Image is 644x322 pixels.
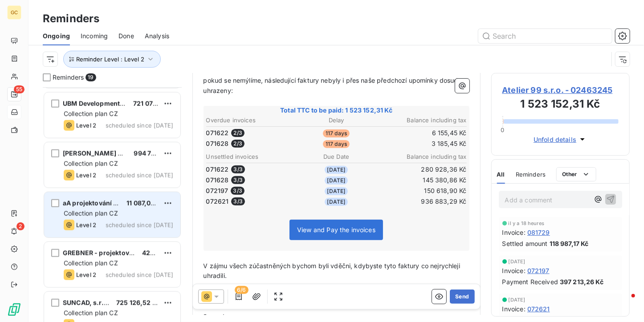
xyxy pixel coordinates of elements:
input: Search [478,29,612,43]
span: 3 / 3 [231,165,245,173]
span: Invoice : [502,266,526,275]
span: SUNCAD, s.r.o. [63,299,110,306]
span: 994 757,13 Kč [134,149,175,157]
span: Reminders [516,171,546,178]
h3: Reminders [43,11,99,27]
span: Unfold details [534,135,576,144]
span: 11 087,08 Kč [126,199,164,207]
span: Atelier 99 s.r.o. - 02463245 [502,84,619,96]
span: [DATE] [509,297,526,302]
span: 0 [501,126,504,133]
span: 118 987,17 Kč [550,239,589,248]
button: Reminder Level : Level 2 [63,51,161,68]
h3: 1 523 152,31 Kč [502,96,619,114]
span: aA projektování s.r.o [63,199,128,207]
td: 072621 [206,197,292,206]
span: 3 / 3 [231,187,244,195]
span: UBM Development Czechia s.r.o. [63,100,165,107]
span: 071622 [206,129,229,137]
span: pokud se nemýlíme, následující faktury nebyly i přes naše předchozí upomínky dosud uhrazeny: [204,76,460,94]
span: Total TTC to be paid: 1 523 152,31 Kč [205,106,468,115]
div: grid [43,87,182,322]
span: Done [118,32,134,40]
span: 2 [16,222,24,230]
span: scheduled since [DATE] [106,271,173,278]
span: Reminder Level : Level 2 [76,56,144,63]
td: 150 618,90 Kč [380,186,467,196]
span: View and Pay the invoices [297,226,375,233]
span: Collection plan CZ [64,110,118,117]
th: Balance including tax [380,116,467,125]
td: 145 380,86 Kč [380,175,467,185]
button: Unfold details [531,134,590,145]
span: Collection plan CZ [64,259,118,267]
span: Invoice : [502,228,526,237]
div: GC [7,5,21,20]
span: 2 / 3 [231,140,244,148]
span: Reminders [53,73,84,82]
th: Due Date [293,152,379,161]
span: Level 2 [76,221,96,229]
span: [DATE] [325,198,348,206]
span: 3 / 3 [231,197,245,205]
span: Level 2 [76,122,96,129]
td: 6 155,45 Kč [380,128,467,138]
span: scheduled since [DATE] [106,172,173,179]
span: 081729 [527,228,550,237]
span: Ongoing [43,32,70,40]
span: Payment Received [502,277,558,286]
span: Collection plan CZ [64,209,118,217]
td: 071622 [206,165,292,174]
span: scheduled since [DATE] [106,122,173,129]
span: 725 126,52 Kč [116,299,160,306]
th: Unsettled invoices [206,152,292,161]
button: Send [450,290,474,304]
span: V zájmu všech zúčastněných bychom byli vděčni, kdybyste tyto faktury co nejrychleji uhradili. [204,262,462,280]
span: Analysis [145,32,169,40]
span: 55 [14,85,24,93]
span: Level 2 [76,172,96,179]
span: 2 / 3 [231,129,244,137]
span: Level 2 [76,271,96,278]
td: 3 185,45 Kč [380,139,467,149]
span: 6/6 [235,286,248,294]
span: Incoming [81,32,108,40]
span: All [497,171,505,178]
span: [DATE] [325,177,348,185]
span: Collection plan CZ [64,309,118,317]
span: 427 187,97 Kč [142,249,184,257]
span: S pozdravem [204,313,244,320]
span: 721 071,73 Kč [133,100,175,107]
th: Balance including tax [380,152,467,161]
iframe: Intercom live chat [614,292,635,313]
button: Other [556,167,596,181]
img: Logo LeanPay [7,302,21,317]
th: Delay [293,116,379,125]
span: 071628 [206,139,229,148]
span: [PERSON_NAME] ARCHITEKTI a.s. [63,149,169,157]
span: Invoice : [502,304,526,314]
span: scheduled since [DATE] [106,221,173,229]
span: 117 days [323,129,350,137]
span: 117 days [323,140,350,148]
td: 072197 [206,186,292,196]
span: Settled amount [502,239,548,248]
span: 072621 [527,304,550,314]
span: GREBNER - projektová a inženýrská kancelář spol. s. r. o. [63,249,240,257]
span: [DATE] [325,166,348,174]
span: [DATE] [509,259,526,264]
td: 071628 [206,175,292,185]
span: 397 213,26 Kč [560,277,603,286]
td: 936 883,29 Kč [380,197,467,206]
span: 3 / 3 [231,176,245,184]
span: il y a 18 heures [509,221,544,226]
span: 072197 [527,266,550,275]
span: Collection plan CZ [64,160,118,167]
td: 280 928,36 Kč [380,165,467,174]
span: [DATE] [325,187,348,195]
span: 19 [86,73,96,81]
th: Overdue invoices [206,116,292,125]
